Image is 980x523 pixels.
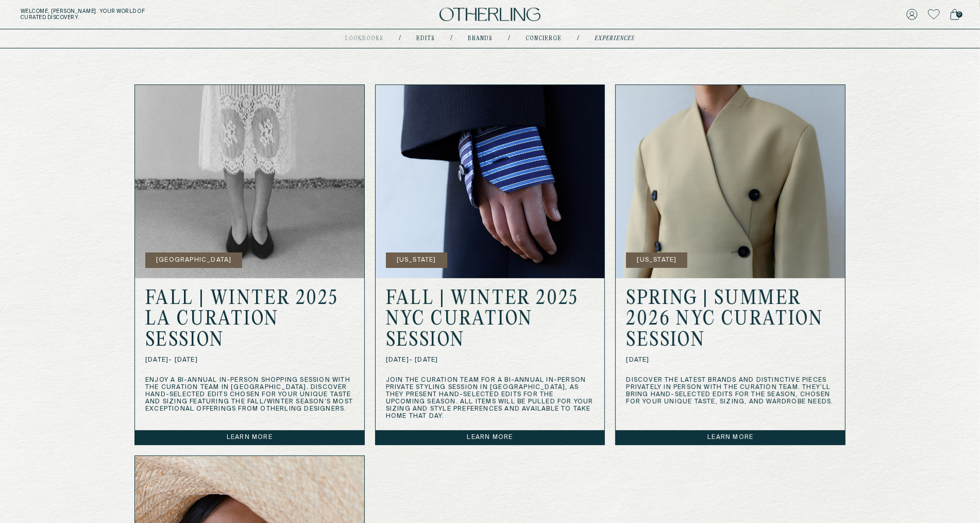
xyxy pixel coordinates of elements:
[626,252,687,268] button: [US_STATE]
[451,35,453,43] div: /
[468,36,493,41] a: Brands
[626,377,835,406] p: Discover the latest brands and distinctive pieces privately in person with the Curation team. The...
[616,430,845,445] a: Learn more
[135,430,364,445] a: Learn more
[386,289,595,351] h2: FALL | WINTER 2025 NYC CURATION SESSION
[386,377,595,420] p: Join the curation team for a bi-annual in-person private styling session in [GEOGRAPHIC_DATA], as...
[386,252,447,268] button: [US_STATE]
[526,36,562,41] a: concierge
[386,357,595,364] span: [DATE] - [DATE]
[626,357,835,364] span: [DATE]
[440,8,540,22] img: logo
[21,8,302,21] h5: Welcome, [PERSON_NAME] . Your world of curated discovery.
[145,252,242,268] button: [GEOGRAPHIC_DATA]
[509,35,511,43] div: /
[145,357,354,364] span: [DATE] - [DATE]
[376,85,605,278] img: background
[956,11,962,18] span: 0
[578,35,580,43] div: /
[950,7,959,22] a: 0
[346,36,384,41] a: lookbooks
[376,430,605,445] a: Learn more
[616,85,845,278] img: background
[595,36,635,41] a: experiences
[145,377,354,413] p: Enjoy a bi-annual in-person shopping session with the Curation team in [GEOGRAPHIC_DATA]. Discove...
[399,35,401,43] div: /
[626,289,835,351] h2: SPRING | SUMMER 2026 NYC CURATION SESSION
[145,289,354,351] h2: FALL | WINTER 2025 LA CURATION SESSION
[135,85,364,278] img: background
[417,36,435,41] a: Edits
